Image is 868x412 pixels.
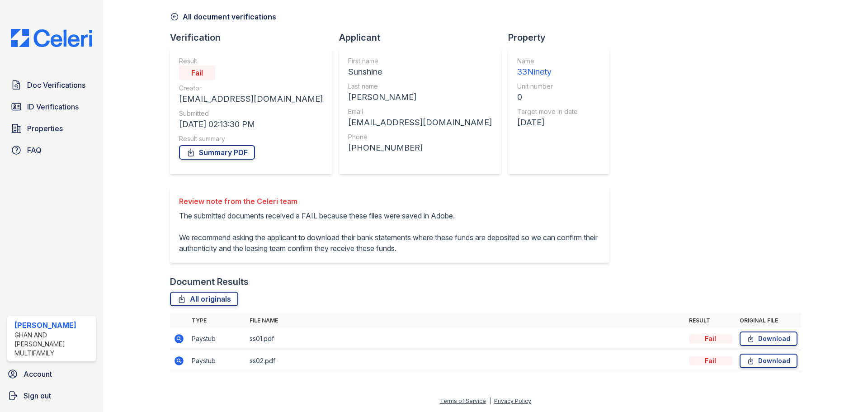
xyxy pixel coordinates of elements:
[14,331,92,358] div: Ghan and [PERSON_NAME] Multifamily
[4,365,99,383] a: Account
[508,31,617,44] div: Property
[517,66,578,78] div: 33Ninety
[24,369,52,379] span: Account
[170,31,339,44] div: Verification
[689,356,732,365] div: Fail
[27,80,85,90] span: Doc Verifications
[348,133,492,142] div: Phone
[348,57,492,66] div: First name
[188,350,246,372] td: Paystub
[179,66,215,80] div: Fail
[4,29,99,47] img: CE_Logo_Blue-a8612792a0a2168367f1c8372b55b34899dd931a85d93a1a3d3e32e68fde9ad4.png
[348,116,492,129] div: [EMAIL_ADDRESS][DOMAIN_NAME]
[188,328,246,350] td: Paystub
[348,107,492,116] div: Email
[348,82,492,91] div: Last name
[348,142,492,154] div: [PHONE_NUMBER]
[179,145,255,160] a: Summary PDF
[7,141,96,159] a: FAQ
[27,101,79,112] span: ID Verifications
[7,98,96,116] a: ID Verifications
[689,334,732,343] div: Fail
[736,313,801,328] th: Original file
[246,350,685,372] td: ss02.pdf
[179,118,323,131] div: [DATE] 02:13:30 PM
[14,320,92,331] div: [PERSON_NAME]
[170,292,238,306] a: All originals
[4,387,99,405] a: Sign out
[179,93,323,105] div: [EMAIL_ADDRESS][DOMAIN_NAME]
[179,84,323,93] div: Creator
[188,313,246,328] th: Type
[339,31,508,44] div: Applicant
[517,91,578,104] div: 0
[685,313,736,328] th: Result
[27,123,63,134] span: Properties
[740,354,797,368] a: Download
[246,328,685,350] td: ss01.pdf
[7,76,96,94] a: Doc Verifications
[440,398,486,404] a: Terms of Service
[24,390,51,401] span: Sign out
[170,275,249,288] div: Document Results
[179,57,323,66] div: Result
[517,107,578,116] div: Target move in date
[517,57,578,78] a: Name 33Ninety
[7,119,96,137] a: Properties
[348,66,492,78] div: Sunshine
[740,331,797,346] a: Download
[170,11,276,22] a: All document verifications
[517,57,578,66] div: Name
[348,91,492,104] div: [PERSON_NAME]
[27,145,42,156] span: FAQ
[179,134,323,143] div: Result summary
[179,196,600,207] div: Review note from the Celeri team
[179,210,600,254] p: The submitted documents received a FAIL because these files were saved in Adobe. We recommend ask...
[246,313,685,328] th: File name
[489,398,491,404] div: |
[179,109,323,118] div: Submitted
[517,82,578,91] div: Unit number
[517,116,578,129] div: [DATE]
[494,398,531,404] a: Privacy Policy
